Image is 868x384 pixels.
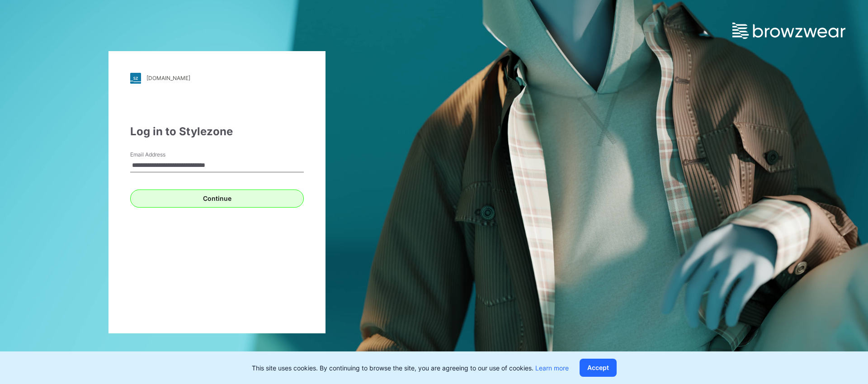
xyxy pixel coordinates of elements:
div: Log in to Stylezone [130,123,304,140]
label: Email Address [130,151,193,159]
a: [DOMAIN_NAME] [130,73,304,84]
a: Learn more [535,364,569,372]
button: Accept [580,359,617,377]
img: stylezone-logo.562084cfcfab977791bfbf7441f1a819.svg [130,73,141,84]
div: [DOMAIN_NAME] [146,75,190,81]
img: browzwear-logo.e42bd6dac1945053ebaf764b6aa21510.svg [732,23,845,39]
button: Continue [130,190,304,208]
p: This site uses cookies. By continuing to browse the site, you are agreeing to our use of cookies. [252,363,569,373]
